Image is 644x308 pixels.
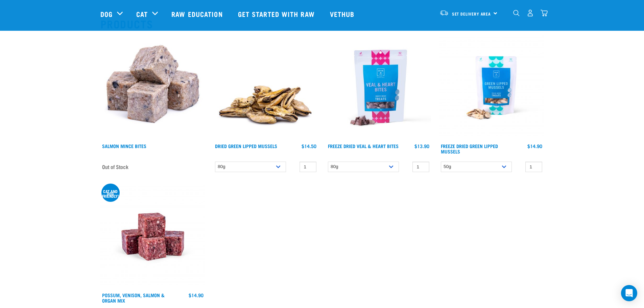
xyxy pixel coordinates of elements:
span: Out of Stock [102,162,128,172]
div: $14.50 [302,143,316,149]
a: Dried Green Lipped Mussels [215,145,277,147]
input: 1 [412,162,429,172]
div: cat and dog friendly! [101,190,120,197]
div: Open Intercom Messenger [621,285,637,301]
a: Get started with Raw [231,0,323,27]
img: Possum Venison Salmon Organ 1626 [100,184,205,289]
span: Set Delivery Area [452,13,491,15]
div: $13.90 [414,143,429,149]
a: Cat [136,9,148,19]
img: home-icon-1@2x.png [513,10,520,16]
img: Raw Essentials Freeze Dried Veal & Heart Bites Treats [326,35,431,140]
input: 1 [300,162,316,172]
a: Possum, Venison, Salmon & Organ Mix [102,294,165,302]
a: Dog [100,9,113,19]
input: 1 [525,162,542,172]
a: Vethub [323,0,363,27]
img: home-icon@2x.png [541,9,548,17]
img: van-moving.png [439,10,449,16]
div: $14.90 [527,143,542,149]
img: RE Product Shoot 2023 Nov8551 [439,35,544,140]
a: Salmon Mince Bites [102,145,146,147]
img: user.png [527,9,534,17]
a: Raw Education [165,0,231,27]
a: Freeze Dried Veal & Heart Bites [328,145,399,147]
a: Freeze Dried Green Lipped Mussels [441,145,498,152]
div: $14.90 [189,292,204,298]
img: 1306 Freeze Dried Mussels 01 [213,35,318,140]
img: 1141 Salmon Mince 01 [100,35,205,140]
